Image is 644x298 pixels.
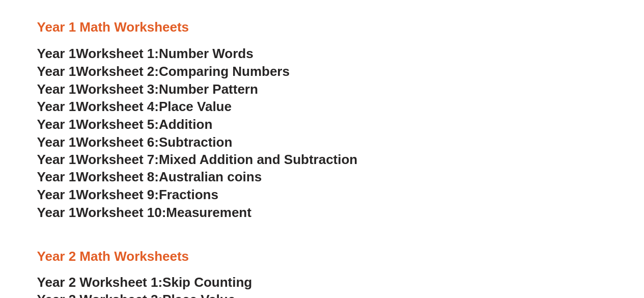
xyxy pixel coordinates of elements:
[37,98,232,114] a: Year 1Worksheet 4:Place Value
[37,248,607,265] h3: Year 2 Math Worksheets
[37,274,253,289] a: Year 2 Worksheet 1:Skip Counting
[37,45,254,61] a: Year 1Worksheet 1:Number Words
[159,169,262,184] span: Australian coins
[76,204,166,220] span: Worksheet 10:
[37,81,258,96] a: Year 1Worksheet 3:Number Pattern
[76,63,159,78] span: Worksheet 2:
[37,63,290,78] a: Year 1Worksheet 2:Comparing Numbers
[76,116,159,131] span: Worksheet 5:
[159,134,232,149] span: Subtraction
[76,98,159,114] span: Worksheet 4:
[37,274,163,289] span: Year 2 Worksheet 1:
[162,274,252,289] span: Skip Counting
[159,45,254,61] span: Number Words
[37,134,233,149] a: Year 1Worksheet 6:Subtraction
[166,204,251,220] span: Measurement
[37,204,251,220] a: Year 1Worksheet 10:Measurement
[76,134,159,149] span: Worksheet 6:
[76,169,159,184] span: Worksheet 8:
[159,98,232,114] span: Place Value
[37,151,358,167] a: Year 1Worksheet 7:Mixed Addition and Subtraction
[159,186,218,202] span: Fractions
[37,186,218,202] a: Year 1Worksheet 9:Fractions
[37,169,262,184] a: Year 1Worksheet 8:Australian coins
[76,45,159,61] span: Worksheet 1:
[159,63,290,78] span: Comparing Numbers
[474,183,644,298] iframe: Chat Widget
[76,186,159,202] span: Worksheet 9:
[159,116,212,131] span: Addition
[159,81,258,96] span: Number Pattern
[76,81,159,96] span: Worksheet 3:
[37,19,607,36] h3: Year 1 Math Worksheets
[159,151,357,167] span: Mixed Addition and Subtraction
[76,151,159,167] span: Worksheet 7:
[37,116,213,131] a: Year 1Worksheet 5:Addition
